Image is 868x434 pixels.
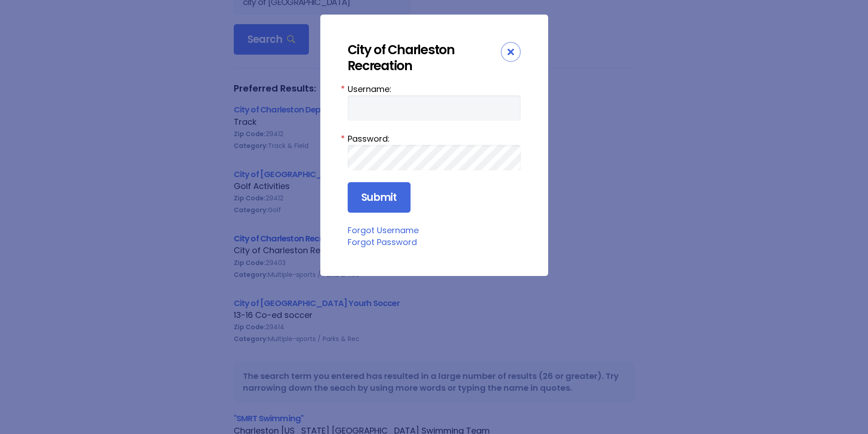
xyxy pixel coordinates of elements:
a: Forgot Username [348,225,419,236]
div: Close [501,42,521,62]
label: Username: [348,83,521,95]
label: Password: [348,133,521,145]
a: Forgot Password [348,236,417,248]
div: City of Charleston Recreation [348,42,501,74]
input: Submit [348,182,411,213]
